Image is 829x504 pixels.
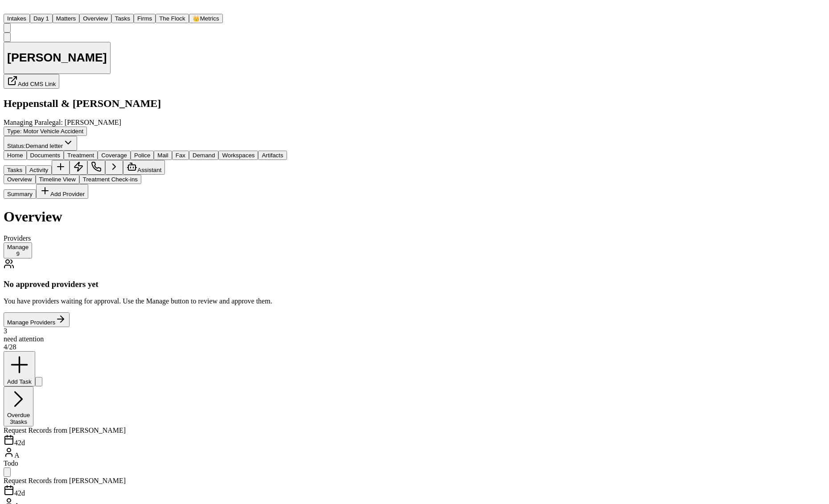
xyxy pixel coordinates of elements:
span: Metrics [200,15,219,22]
button: Add CMS Link [4,74,59,89]
span: Police [134,152,150,159]
div: Open task: Request Records from Dr. Bakari [4,426,287,477]
span: crown [193,15,200,22]
span: Artifacts [262,152,283,159]
a: Home [4,6,14,13]
h3: No approved providers yet [4,279,287,289]
button: crownMetrics [189,14,223,23]
button: Day 1 [30,14,53,23]
span: Demand [193,152,215,159]
button: Edit Type: Motor Vehicle Accident [4,127,87,136]
button: Assistant [123,160,165,175]
button: Firms [134,14,156,23]
button: Matters [53,14,79,23]
button: Hide completed tasks (⌘⇧H) [35,377,42,386]
button: Copy Matter ID [4,33,11,42]
span: Status: [7,143,26,149]
div: Request Records from [PERSON_NAME] [4,477,287,485]
button: Add Provider [36,184,88,199]
p: You have providers waiting for approval. Use the Manage button to review and approve them. [4,297,287,305]
a: Day 1 [30,14,53,22]
button: Add Task [52,160,70,175]
div: 3 [4,327,287,335]
h1: Overview [4,209,287,225]
span: Assistant [137,167,161,173]
span: Fax [176,152,185,159]
span: Add CMS Link [18,81,56,87]
a: Firms [134,14,156,22]
span: Type : [7,128,22,135]
a: Matters [53,14,79,22]
span: Treatment [67,152,94,159]
img: Finch Logo [4,4,14,12]
button: Change status from Demand letter [4,136,77,151]
button: Edit matter name [4,42,111,74]
button: Overview [4,175,36,184]
span: [PERSON_NAME] [65,119,121,126]
div: need attention [4,335,287,343]
span: Coverage [101,152,127,159]
a: crownMetrics [189,14,223,22]
button: The Flock [156,14,189,23]
span: Demand letter [26,143,63,149]
a: The Flock [156,14,189,22]
a: Intakes [4,14,30,22]
button: Manage9 [4,242,32,258]
span: Managing Paralegal: [4,119,63,126]
button: Manage Providers [4,312,70,327]
button: Make a Call [87,160,105,175]
h1: [PERSON_NAME] [7,51,107,65]
span: Todo [4,459,18,467]
div: 9 [7,250,29,257]
span: 4 / 28 [4,343,16,351]
button: Treatment Check-ins [79,175,141,184]
button: Snooze task [4,467,11,477]
button: Activity [26,165,52,175]
span: A [14,451,20,459]
span: Home [7,152,23,159]
span: Motor Vehicle Accident [23,128,83,135]
button: Overview [79,14,111,23]
span: Mail [157,152,168,159]
a: Tasks [111,14,134,22]
button: Create Immediate Task [70,160,87,175]
div: Request Records from [PERSON_NAME] [4,426,287,434]
span: 3 task s [10,418,27,425]
button: Add Task [4,351,35,386]
span: Providers [4,234,31,242]
span: Documents [30,152,60,159]
button: Timeline View [36,175,79,184]
h2: Heppenstall & [PERSON_NAME] [4,98,287,110]
button: Intakes [4,14,30,23]
button: Tasks [111,14,134,23]
span: Workspaces [222,152,254,159]
span: 42d [14,489,25,497]
a: Overview [79,14,111,22]
button: Summary [4,189,36,199]
button: Tasks [4,165,26,175]
span: Overdue [7,412,30,418]
button: Overdue3tasks [4,386,33,426]
span: 42d [14,439,25,447]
